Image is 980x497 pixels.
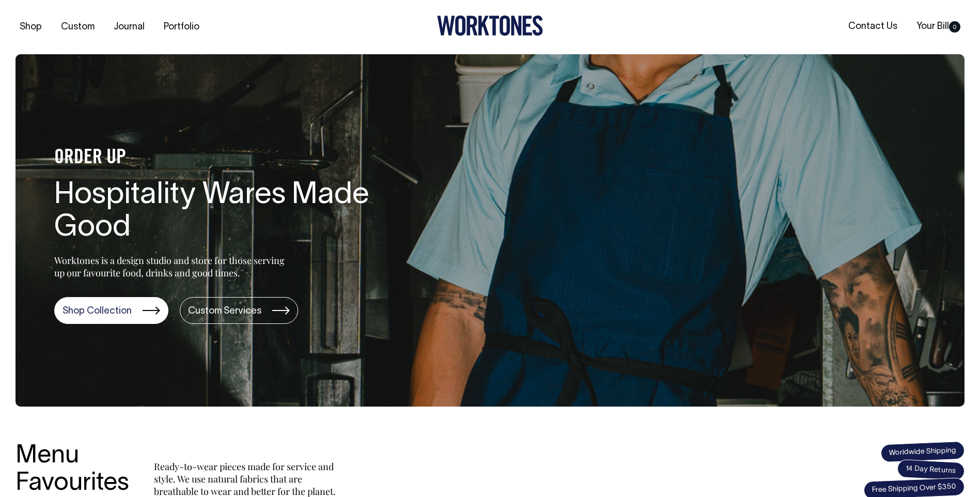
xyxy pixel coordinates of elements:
[180,297,298,324] a: Custom Services
[880,441,965,462] span: Worldwide Shipping
[54,179,385,245] h1: Hospitality Wares Made Good
[844,18,901,35] a: Contact Us
[160,19,204,36] a: Portfolio
[949,21,960,33] span: 0
[110,19,149,36] a: Journal
[54,254,289,279] p: Worktones is a design studio and store for those serving up our favourite food, drinks and good t...
[54,297,168,324] a: Shop Collection
[897,459,965,481] span: 14 Day Returns
[57,19,99,36] a: Custom
[912,18,965,35] a: Your Bill0
[54,147,385,169] h4: ORDER UP
[15,19,46,36] a: Shop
